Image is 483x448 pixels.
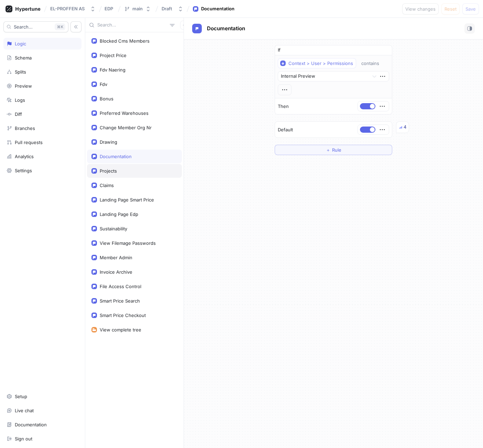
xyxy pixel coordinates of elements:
[3,419,81,430] a: Documentation
[100,154,132,159] div: Documentation
[55,23,65,30] div: K
[15,41,26,46] div: Logic
[105,6,113,11] span: EDP
[288,61,353,66] div: Context > User > Permissions
[100,240,156,246] div: View Filemage Passwords
[15,140,43,145] div: Pull requests
[3,21,68,32] button: Search...K
[402,3,439,14] button: View changes
[100,327,141,332] div: View complete tree
[332,148,341,152] span: Rule
[404,124,406,131] div: 4
[162,6,172,12] div: Draft
[100,53,127,58] div: Project Price
[15,97,25,103] div: Logs
[50,6,85,12] div: EL-PROFFEN AS
[15,408,34,413] div: Live chat
[100,168,117,174] div: Projects
[100,197,154,203] div: Landing Page Smart Price
[465,7,476,11] span: Save
[15,394,27,399] div: Setup
[132,6,143,12] div: main
[100,284,141,289] div: File Access Control
[14,25,33,29] span: Search...
[207,26,245,31] span: Documentation
[462,3,479,14] button: Save
[275,145,392,155] button: ＋Rule
[100,38,150,44] div: Blocked Cms Members
[100,183,114,188] div: Claims
[100,110,149,116] div: Preferred Warehouses
[15,111,22,117] div: Diff
[201,6,234,12] div: Documentation
[100,313,146,318] div: Smart Price Checkout
[15,83,32,89] div: Preview
[100,255,132,260] div: Member Admin
[361,61,379,66] div: contains
[15,125,35,131] div: Branches
[278,58,356,68] button: Context > User > Permissions
[405,7,436,11] span: View changes
[100,81,107,87] div: Fdv
[278,127,293,133] p: Default
[100,269,132,275] div: Invoice Archive
[15,168,32,173] div: Settings
[444,7,457,11] span: Reset
[100,67,125,73] div: Fdv Naering
[100,211,138,217] div: Landing Page Edp
[97,22,167,29] input: Search...
[15,69,26,75] div: Splits
[47,3,98,14] button: EL-PROFFEN AS
[100,139,117,145] div: Drawing
[358,58,389,68] button: contains
[278,47,281,54] p: If
[159,3,186,14] button: Draft
[100,96,113,101] div: Bonus
[121,3,154,14] button: main
[100,226,127,231] div: Sustainability
[326,148,330,152] span: ＋
[100,125,152,130] div: Change Member Org Nr
[15,55,32,61] div: Schema
[15,154,34,159] div: Analytics
[278,103,289,110] p: Then
[441,3,460,14] button: Reset
[15,422,47,427] div: Documentation
[100,298,140,304] div: Smart Price Search
[15,436,32,441] div: Sign out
